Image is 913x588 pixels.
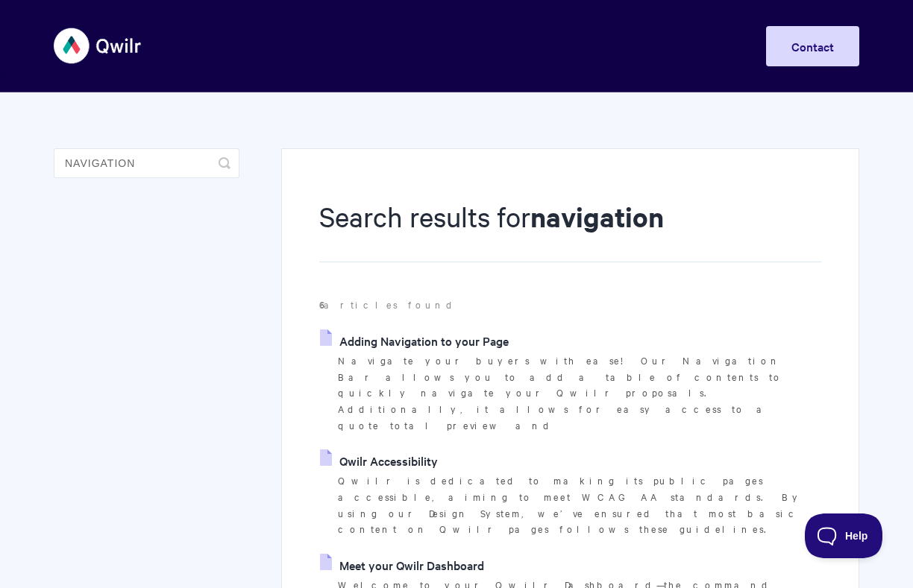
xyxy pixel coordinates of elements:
input: Search [54,148,239,178]
a: Contact [766,26,859,66]
img: Qwilr Help Center [54,18,142,74]
a: Meet your Qwilr Dashboard [320,554,484,576]
p: Navigate your buyers with ease! Our Navigation Bar allows you to add a table of contents to quick... [338,353,821,434]
p: articles found [319,297,821,313]
a: Qwilr Accessibility [320,449,438,472]
p: Qwilr is dedicated to making its public pages accessible, aiming to meet WCAG AA standards. By us... [338,472,821,537]
strong: 6 [319,297,324,312]
strong: navigation [530,198,664,235]
iframe: Toggle Customer Support [805,513,883,558]
a: Adding Navigation to your Page [320,329,509,352]
h1: Search results for [319,197,821,262]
